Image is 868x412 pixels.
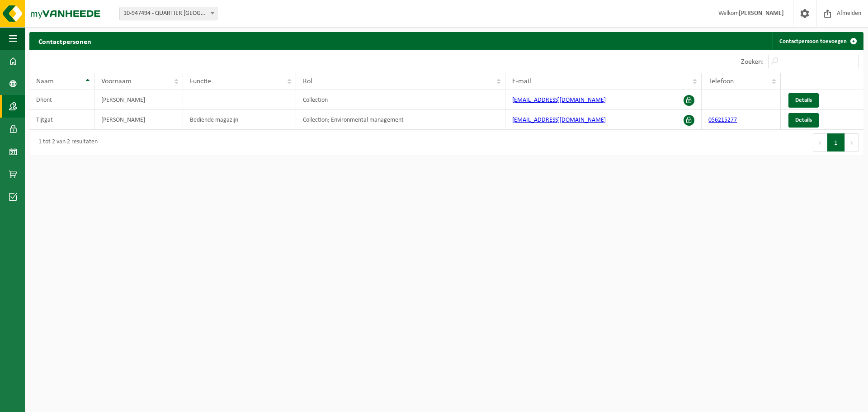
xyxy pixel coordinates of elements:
[512,97,606,104] a: [EMAIL_ADDRESS][DOMAIN_NAME]
[795,97,812,103] span: Details
[795,117,812,123] span: Details
[708,117,737,123] a: 056215277
[788,93,819,108] a: Details
[29,90,94,110] td: Dhont
[512,78,531,85] span: E-mail
[741,58,764,66] label: Zoeken:
[303,78,312,85] span: Rol
[190,78,211,85] span: Functie
[296,110,505,130] td: Collection; Environmental management
[845,133,859,152] button: Next
[708,78,734,85] span: Telefoon
[788,113,819,128] a: Details
[813,133,827,152] button: Previous
[183,110,296,130] td: Bediende magazijn
[29,32,100,50] h2: Contactpersonen
[120,7,217,20] span: 10-947494 - QUARTIER NV - EKE
[739,10,784,17] strong: [PERSON_NAME]
[827,133,845,152] button: 1
[29,110,94,130] td: Tijtgat
[94,110,183,130] td: [PERSON_NAME]
[512,117,606,123] a: [EMAIL_ADDRESS][DOMAIN_NAME]
[296,90,505,110] td: Collection
[34,134,98,151] div: 1 tot 2 van 2 resultaten
[36,78,54,85] span: Naam
[119,7,217,20] span: 10-947494 - QUARTIER NV - EKE
[94,90,183,110] td: [PERSON_NAME]
[772,32,863,50] a: Contactpersoon toevoegen
[101,78,132,85] span: Voornaam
